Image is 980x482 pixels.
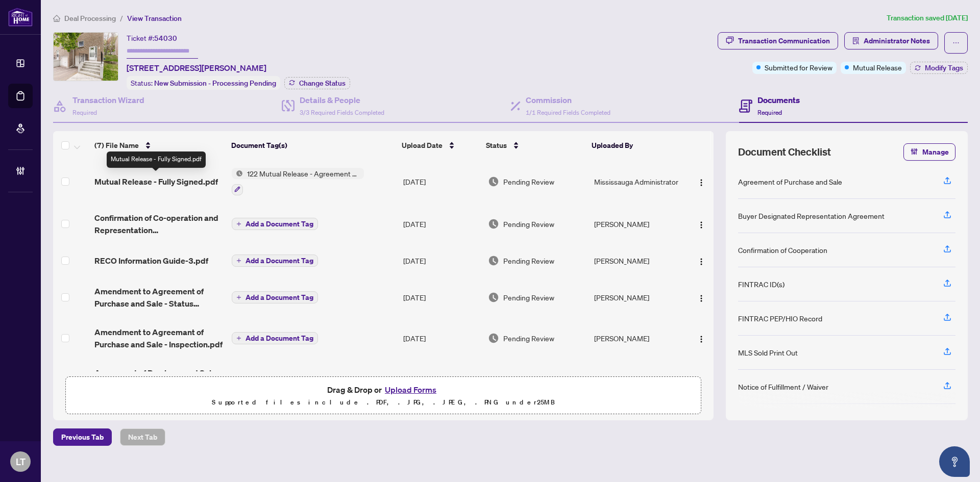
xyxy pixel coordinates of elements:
[72,109,97,116] span: Required
[94,140,139,151] span: (7) File Name
[693,289,709,306] button: Logo
[853,62,902,73] span: Mutual Release
[887,12,968,24] article: Transaction saved [DATE]
[844,32,938,49] button: Administrator Notes
[90,131,227,160] th: (7) File Name
[232,168,364,195] button: Status Icon122 Mutual Release - Agreement of Purchase and Sale
[120,12,123,24] li: /
[590,204,683,244] td: [PERSON_NAME]
[738,210,885,221] div: Buyer Designated Representation Agreement
[246,257,313,264] span: Add a Document Tag
[718,32,838,49] button: Transaction Communication
[738,145,831,159] span: Document Checklist
[236,258,241,263] span: plus
[757,94,800,106] h4: Documents
[127,76,280,90] div: Status:
[399,244,484,277] td: [DATE]
[526,109,610,116] span: 1/1 Required Fields Completed
[697,335,705,343] img: Logo
[693,216,709,232] button: Logo
[738,278,785,290] div: FINTRAC ID(s)
[94,367,224,391] span: Agreement of Purchase and Sale - Condominium Resale [STREET_ADDRESS][PERSON_NAME]pdf
[382,383,439,396] button: Upload Forms
[590,318,683,359] td: [PERSON_NAME]
[738,33,830,49] div: Transaction Communication
[590,359,683,399] td: [PERSON_NAME]
[399,204,484,244] td: [DATE]
[327,383,439,396] span: Drag & Drop or
[154,79,276,88] span: New Submission - Processing Pending
[486,140,507,151] span: Status
[503,292,554,303] span: Pending Review
[61,429,104,445] span: Previous Tab
[503,218,554,230] span: Pending Review
[922,144,949,160] span: Manage
[590,160,683,204] td: Mississauga Administrator
[120,428,165,446] button: Next Tab
[488,218,499,230] img: Document Status
[757,109,782,116] span: Required
[399,160,484,204] td: [DATE]
[232,332,318,345] button: Add a Document Tag
[738,381,828,392] div: Notice of Fulfillment / Waiver
[488,255,499,266] img: Document Status
[54,33,118,81] img: IMG-X12216276_1.jpg
[693,173,709,190] button: Logo
[864,33,930,49] span: Administrator Notes
[939,446,970,477] button: Open asap
[94,255,208,267] span: RECO Information Guide-3.pdf
[738,176,842,187] div: Agreement of Purchase and Sale
[697,258,705,266] img: Logo
[697,221,705,229] img: Logo
[94,175,218,188] span: Mutual Release - Fully Signed.pdf
[503,176,554,187] span: Pending Review
[127,62,266,74] span: [STREET_ADDRESS][PERSON_NAME]
[127,32,177,44] div: Ticket #:
[903,143,955,161] button: Manage
[16,454,26,469] span: LT
[246,220,313,227] span: Add a Document Tag
[154,34,177,43] span: 54030
[399,277,484,318] td: [DATE]
[738,244,827,256] div: Confirmation of Cooperation
[72,396,695,409] p: Supported files include .PDF, .JPG, .JPEG, .PNG under 25 MB
[697,179,705,187] img: Logo
[299,80,346,87] span: Change Status
[64,14,116,23] span: Deal Processing
[66,377,701,415] span: Drag & Drop orUpload FormsSupported files include .PDF, .JPG, .JPEG, .PNG under25MB
[72,94,144,106] h4: Transaction Wizard
[482,131,587,160] th: Status
[693,252,709,269] button: Logo
[107,151,206,168] div: Mutual Release - Fully Signed.pdf
[488,292,499,303] img: Document Status
[236,336,241,341] span: plus
[399,359,484,399] td: [DATE]
[236,295,241,300] span: plus
[398,131,482,160] th: Upload Date
[402,140,443,151] span: Upload Date
[852,37,860,44] span: solution
[127,14,182,23] span: View Transaction
[693,330,709,346] button: Logo
[590,244,683,277] td: [PERSON_NAME]
[765,62,832,73] span: Submitted for Review
[232,255,318,267] button: Add a Document Tag
[232,168,243,179] img: Status Icon
[243,168,364,179] span: 122 Mutual Release - Agreement of Purchase and Sale
[300,94,384,106] h4: Details & People
[227,131,398,160] th: Document Tag(s)
[236,221,241,226] span: plus
[300,109,384,116] span: 3/3 Required Fields Completed
[53,428,112,446] button: Previous Tab
[910,62,968,74] button: Modify Tags
[503,255,554,266] span: Pending Review
[232,291,318,304] button: Add a Document Tag
[526,94,610,106] h4: Commission
[284,77,350,89] button: Change Status
[925,64,963,71] span: Modify Tags
[94,285,224,310] span: Amendment to Agreement of Purchase and Sale - Status Certificate.pdf
[399,318,484,359] td: [DATE]
[590,277,683,318] td: [PERSON_NAME]
[8,8,33,27] img: logo
[94,326,224,350] span: Amendment to Agreemant of Purchase and Sale - Inspection.pdf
